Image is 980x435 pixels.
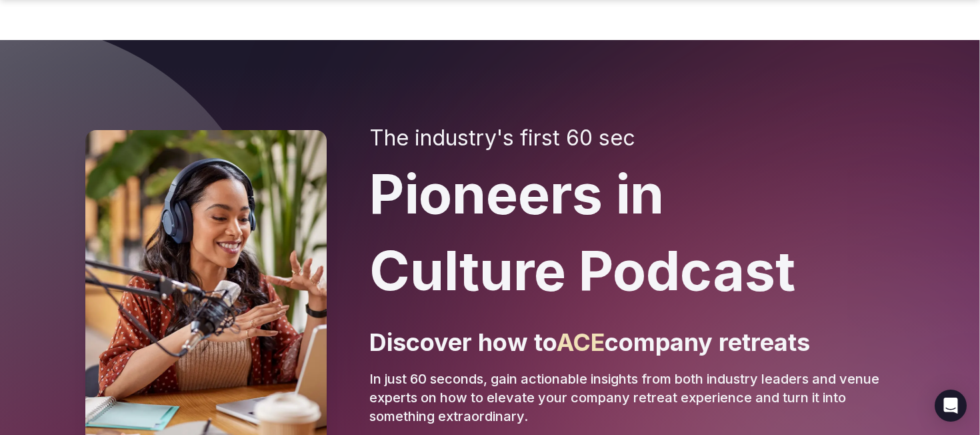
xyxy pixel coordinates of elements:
span: ACE [557,328,605,357]
h2: The industry's first 60 sec [369,125,895,151]
p: Discover how to company retreats [369,326,895,359]
h1: Pioneers in Culture Podcast [369,156,895,310]
p: In just 60 seconds, gain actionable insights from both industry leaders and venue experts on how ... [369,370,895,426]
div: Open Intercom Messenger [935,390,967,422]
